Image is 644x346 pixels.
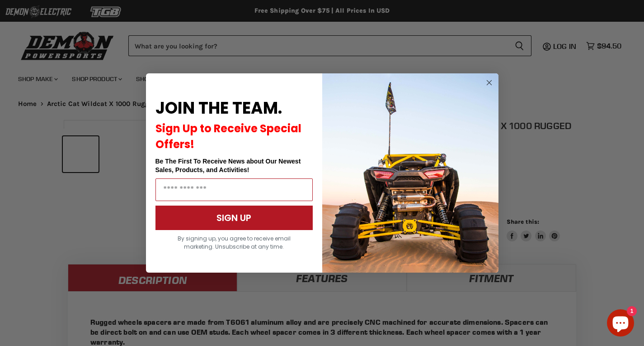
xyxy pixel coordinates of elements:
img: a9095488-b6e7-41ba-879d-588abfab540b.jpeg [322,73,498,273]
span: Be The First To Receive News about Our Newest Sales, Products, and Activities! [155,158,301,173]
span: Sign Up to Receive Special Offers! [155,121,301,152]
inbox-online-store-chat: Shopify online store chat [604,309,637,339]
input: Email Address [155,178,313,201]
span: JOIN THE TEAM. [155,96,282,120]
button: SIGN UP [155,206,313,230]
span: By signing up, you agree to receive email marketing. Unsubscribe at any time. [178,235,291,250]
button: Close dialog [484,77,495,88]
